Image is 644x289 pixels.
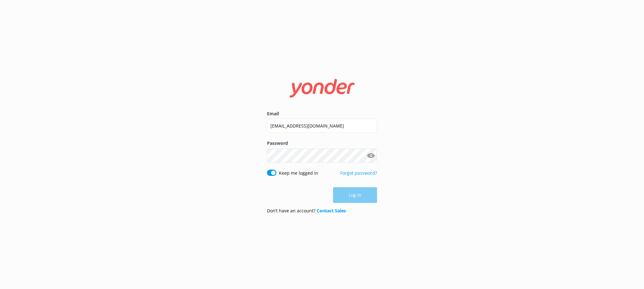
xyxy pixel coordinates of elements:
a: Forgot password? [340,170,377,176]
p: Don’t have an account? [267,207,346,214]
input: user@emailaddress.com [267,119,377,133]
button: Show password [364,149,377,162]
label: Email [267,110,377,117]
a: Contact Sales [317,208,346,214]
label: Password [267,140,377,147]
label: Keep me logged in [279,170,318,177]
